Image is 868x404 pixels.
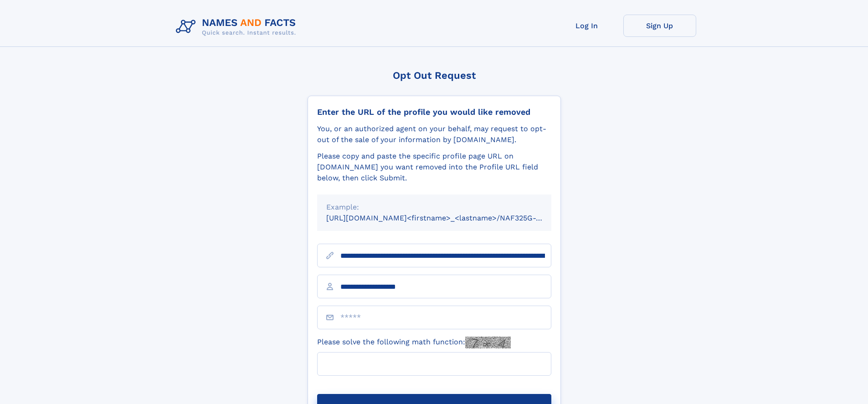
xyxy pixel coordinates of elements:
[326,202,542,213] div: Example:
[317,151,551,184] div: Please copy and paste the specific profile page URL on [DOMAIN_NAME] you want removed into the Pr...
[172,15,303,39] img: Logo Names and Facts
[623,15,696,37] a: Sign Up
[317,337,511,348] label: Please solve the following math function:
[326,214,569,222] small: [URL][DOMAIN_NAME]<firstname>_<lastname>/NAF325G-xxxxxxxx
[550,15,623,37] a: Log In
[317,107,551,117] div: Enter the URL of the profile you would like removed
[308,70,561,81] div: Opt Out Request
[317,123,551,145] div: You, or an authorized agent on your behalf, may request to opt-out of the sale of your informatio...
